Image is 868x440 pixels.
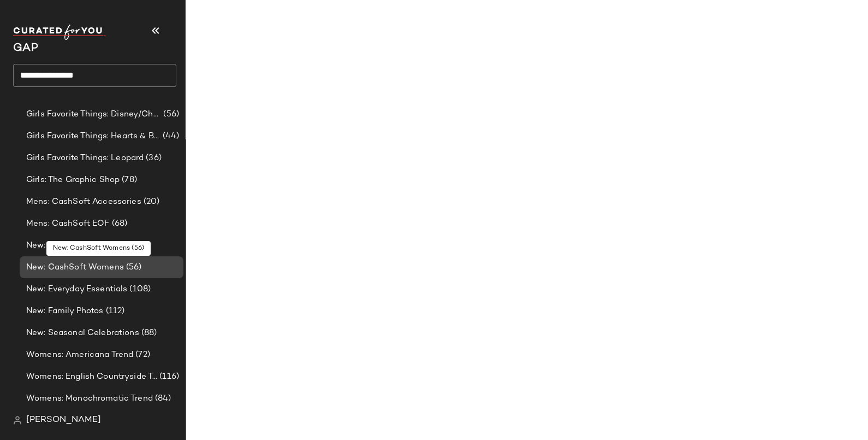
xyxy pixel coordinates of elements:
[26,392,153,405] span: Womens: Monochromatic Trend
[153,392,171,405] span: (84)
[161,108,179,121] span: (56)
[26,414,101,427] span: [PERSON_NAME]
[160,130,179,143] span: (44)
[13,43,38,54] span: Current Company Name
[26,327,139,339] span: New: Seasonal Celebrations
[13,25,106,40] img: cfy_white_logo.C9jOOHJF.svg
[26,196,141,208] span: Mens: CashSoft Accessories
[26,305,104,318] span: New: Family Photos
[26,283,127,296] span: New: Everyday Essentials
[127,283,151,296] span: (108)
[26,261,124,274] span: New: CashSoft Womens
[141,196,160,208] span: (20)
[107,239,124,252] span: (17)
[26,371,157,383] span: Womens: English Countryside Trend
[26,239,107,252] span: New: CashSoft Girls
[120,174,137,186] span: (78)
[26,152,144,165] span: Girls Favorite Things: Leopard
[26,108,161,121] span: Girls Favorite Things: Disney/Characters
[104,305,125,318] span: (112)
[110,218,128,230] span: (68)
[133,349,150,361] span: (72)
[157,371,179,383] span: (116)
[26,218,110,230] span: Mens: CashSoft EOF
[13,416,22,425] img: svg%3e
[124,261,142,274] span: (56)
[26,174,120,186] span: Girls: The Graphic Shop
[26,130,160,143] span: Girls Favorite Things: Hearts & Bows
[139,327,157,339] span: (88)
[144,152,162,165] span: (36)
[26,349,133,361] span: Womens: Americana Trend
